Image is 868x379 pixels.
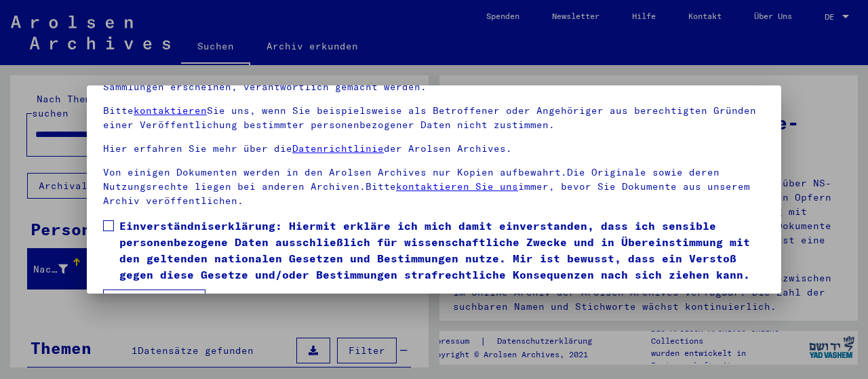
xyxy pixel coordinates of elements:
p: Bitte Sie uns, wenn Sie beispielsweise als Betroffener oder Angehöriger aus berechtigten Gründen ... [103,104,765,132]
a: kontaktieren [134,104,207,117]
span: Einverständniserklärung: Hiermit erkläre ich mich damit einverstanden, dass ich sensible personen... [119,218,765,283]
a: Datenrichtlinie [292,142,384,155]
p: Von einigen Dokumenten werden in den Arolsen Archives nur Kopien aufbewahrt.Die Originale sowie d... [103,165,765,208]
a: kontaktieren Sie uns [396,180,518,193]
button: Ich stimme zu [103,290,205,315]
p: Hier erfahren Sie mehr über die der Arolsen Archives. [103,142,765,156]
